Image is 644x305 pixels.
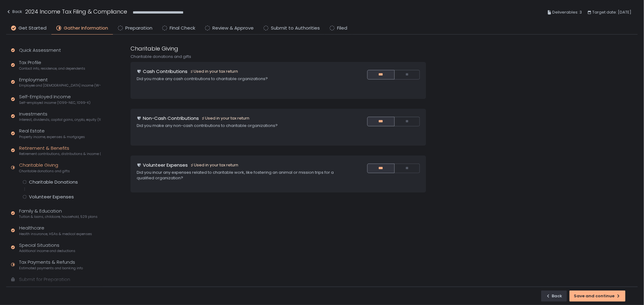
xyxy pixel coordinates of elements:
[19,214,98,219] span: Tuition & loans, childcare, household, 529 plans
[19,266,83,270] span: Estimated payments and banking info
[19,59,85,71] div: Tax Profile
[125,25,152,32] span: Preparation
[19,111,101,122] div: Investments
[137,170,343,181] div: Did you incur any expenses related to charitable work, like fostering an animal or mission trips ...
[6,8,22,15] div: Back
[143,68,187,75] h1: Cash Contributions
[131,44,178,53] h1: Charitable Giving
[553,9,582,16] span: Deliverables: 3
[19,76,101,88] div: Employment
[190,69,238,74] div: Used in your tax return
[201,116,249,121] div: Used in your tax return
[271,25,320,32] span: Submit to Authorities
[19,249,75,253] span: Additional income and deductions
[19,83,101,88] span: Employee and [DEMOGRAPHIC_DATA] income (W-2s)
[190,162,238,168] div: Used in your tax return
[6,7,22,18] button: Back
[170,25,195,32] span: Final Check
[541,291,567,302] button: Back
[19,128,85,139] div: Real Estate
[546,293,562,299] div: Back
[29,179,78,185] div: Charitable Donations
[18,25,46,32] span: Get Started
[19,47,61,54] div: Quick Assessment
[25,7,127,16] h1: 2024 Income Tax Filing & Compliance
[593,9,632,16] span: Target date: [DATE]
[143,115,199,122] h1: Non-Cash Contributions
[143,162,188,169] h1: Volunteer Expenses
[19,145,101,157] div: Retirement & Benefits
[19,169,70,173] span: Charitable donations and gifts
[19,66,85,71] span: Contact info, residence, and dependents
[19,93,91,105] div: Self-Employed Income
[19,259,83,270] div: Tax Payments & Refunds
[19,232,92,236] span: Health insurance, HSAs & medical expenses
[131,54,426,59] div: Charitable donations and gifts
[19,162,70,173] div: Charitable Giving
[337,25,347,32] span: Filed
[19,100,91,105] span: Self-employed income (1099-NEC, 1099-K)
[574,293,621,299] div: Save and continue
[19,135,85,139] span: Property income, expenses & mortgages
[19,242,75,254] div: Special Situations
[19,152,101,156] span: Retirement contributions, distributions & income (1099-R, 5498)
[19,225,92,236] div: Healthcare
[19,276,70,283] div: Submit for Preparation
[570,291,626,302] button: Save and continue
[19,117,101,122] span: Interest, dividends, capital gains, crypto, equity (1099s, K-1s)
[29,194,74,200] div: Volunteer Expenses
[64,25,108,32] span: Gather Information
[19,208,98,219] div: Family & Education
[212,25,254,32] span: Review & Approve
[137,123,343,128] div: Did you make any non-cash contributions to charitable organizations?
[137,76,343,82] div: Did you make any cash contributions to charitable organizations?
